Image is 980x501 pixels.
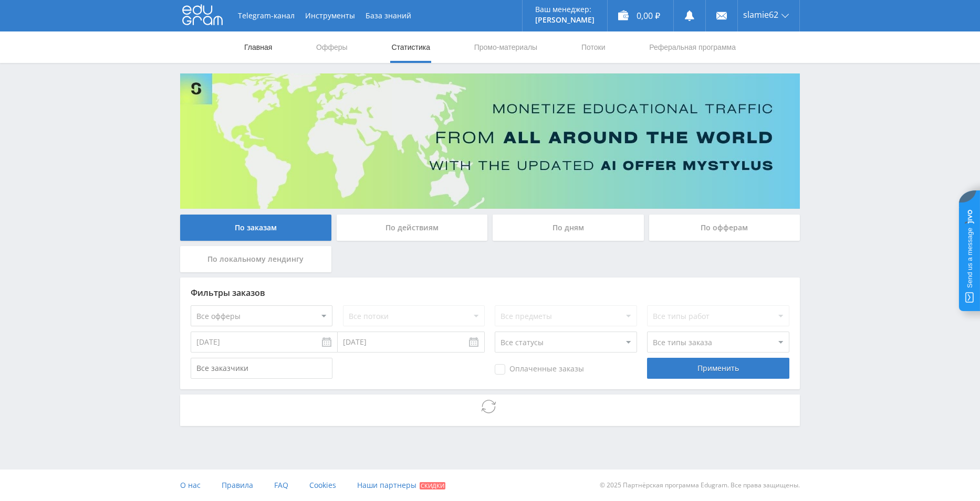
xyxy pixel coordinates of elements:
p: [PERSON_NAME] [535,16,595,24]
span: Cookies [309,480,336,490]
span: Наши партнеры [357,480,416,490]
a: Cookies [309,470,336,501]
div: По заказам [180,215,331,241]
span: FAQ [274,480,288,490]
a: FAQ [274,470,288,501]
div: Фильтры заказов [191,288,789,297]
span: Оплаченные заказы [495,364,584,375]
a: О нас [180,470,201,501]
div: По офферам [649,215,800,241]
span: slamie62 [743,10,778,19]
a: Главная [243,31,273,63]
a: Потоки [580,31,607,63]
a: Офферы [315,31,349,63]
span: Скидки [420,482,445,489]
a: Наши партнеры Скидки [357,470,445,501]
a: Реферальная программа [648,31,737,63]
p: Ваш менеджер: [535,5,595,14]
div: Применить [647,358,789,379]
div: По действиям [337,215,488,241]
div: По локальному лендингу [180,246,331,272]
input: Все заказчики [191,358,332,379]
a: Статистика [390,31,431,63]
a: Промо-материалы [473,31,538,63]
img: Banner [180,73,800,209]
div: По дням [493,215,644,241]
span: Правила [222,480,253,490]
span: О нас [180,480,201,490]
div: © 2025 Партнёрская программа Edugram. Все права защищены. [495,470,800,501]
a: Правила [222,470,253,501]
